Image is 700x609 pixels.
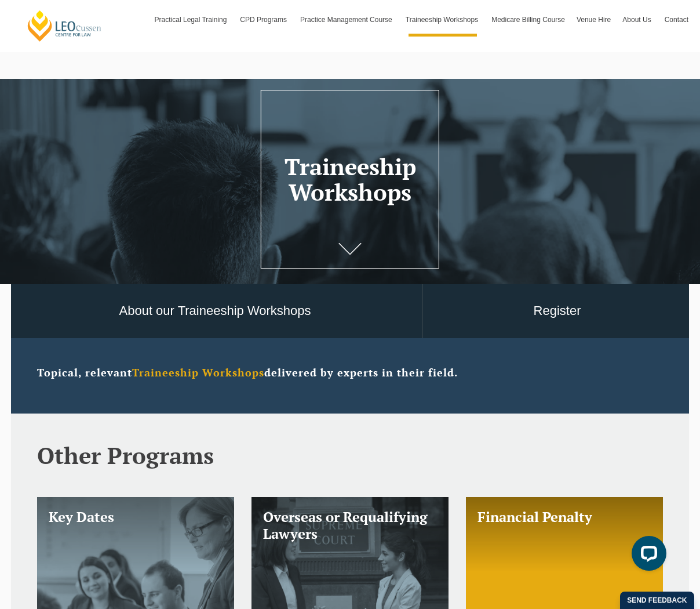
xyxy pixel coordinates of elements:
[294,3,400,37] a: Practice Management Course
[659,3,694,37] a: Contact
[486,3,571,37] a: Medicare Billing Course
[571,3,617,37] a: Venue Hire
[149,3,235,37] a: Practical Legal Training
[266,154,434,205] h1: Traineeship Workshops
[422,284,692,338] a: Register
[26,9,103,42] a: [PERSON_NAME] Centre for Law
[622,531,671,580] iframe: LiveChat chat widget
[400,3,486,37] a: Traineeship Workshops
[132,365,264,379] strong: Traineeship Workshops
[234,3,294,37] a: CPD Programs
[8,284,422,338] a: About our Traineeship Workshops
[477,509,651,525] h3: Financial Penalty
[617,3,658,37] a: About Us
[37,367,663,379] p: Topical, relevant delivered by experts in their field.
[37,443,663,468] h2: Other Programs
[49,509,223,525] h3: Key Dates
[263,509,437,542] h3: Overseas or Requalifying Lawyers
